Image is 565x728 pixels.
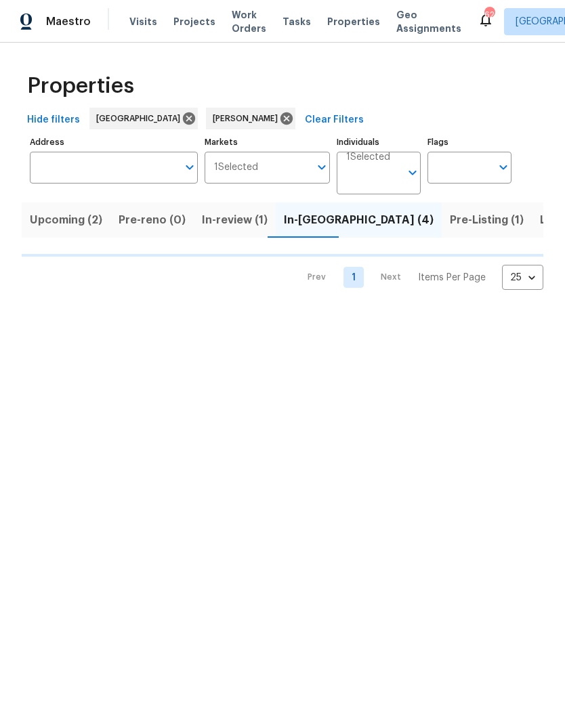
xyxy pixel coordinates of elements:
[337,138,421,146] label: Individuals
[396,8,461,35] span: Geo Assignments
[403,163,422,182] button: Open
[502,260,543,295] div: 25
[295,265,543,290] nav: Pagination Navigation
[450,211,524,230] span: Pre-Listing (1)
[22,108,85,133] button: Hide filters
[327,15,380,28] span: Properties
[494,158,513,177] button: Open
[299,108,369,133] button: Clear Filters
[180,158,199,177] button: Open
[173,15,215,28] span: Projects
[312,158,331,177] button: Open
[202,211,268,230] span: In-review (1)
[129,15,157,28] span: Visits
[232,8,266,35] span: Work Orders
[282,17,311,26] span: Tasks
[30,138,198,146] label: Address
[213,112,283,125] span: [PERSON_NAME]
[206,108,295,129] div: [PERSON_NAME]
[484,8,494,22] div: 62
[343,267,364,288] a: Goto page 1
[214,162,258,173] span: 1 Selected
[89,108,198,129] div: [GEOGRAPHIC_DATA]
[418,271,486,284] p: Items Per Page
[27,79,134,93] span: Properties
[346,152,390,163] span: 1 Selected
[205,138,331,146] label: Markets
[284,211,434,230] span: In-[GEOGRAPHIC_DATA] (4)
[427,138,511,146] label: Flags
[305,112,364,129] span: Clear Filters
[30,211,102,230] span: Upcoming (2)
[96,112,186,125] span: [GEOGRAPHIC_DATA]
[119,211,186,230] span: Pre-reno (0)
[27,112,80,129] span: Hide filters
[46,15,91,28] span: Maestro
